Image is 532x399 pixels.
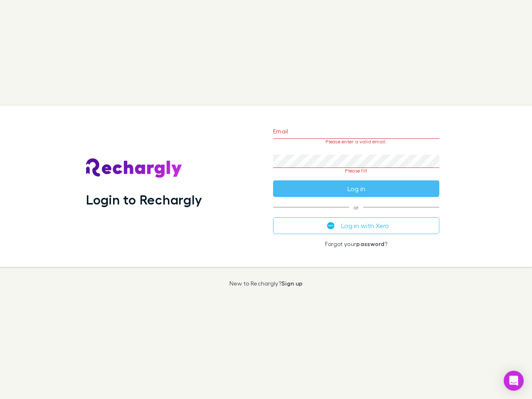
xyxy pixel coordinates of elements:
span: or [273,207,439,207]
h1: Login to Rechargly [86,192,202,207]
p: Forgot your ? [273,241,439,247]
p: Please enter a valid email. [273,139,439,145]
a: Sign up [281,280,303,287]
a: password [356,240,384,247]
p: Please fill [273,168,439,174]
button: Log in with Xero [273,217,439,234]
img: Rechargly's Logo [86,158,182,178]
div: Open Intercom Messenger [504,371,524,391]
p: New to Rechargly? [229,280,303,287]
img: Xero's logo [327,222,335,229]
button: Log in [273,180,439,197]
